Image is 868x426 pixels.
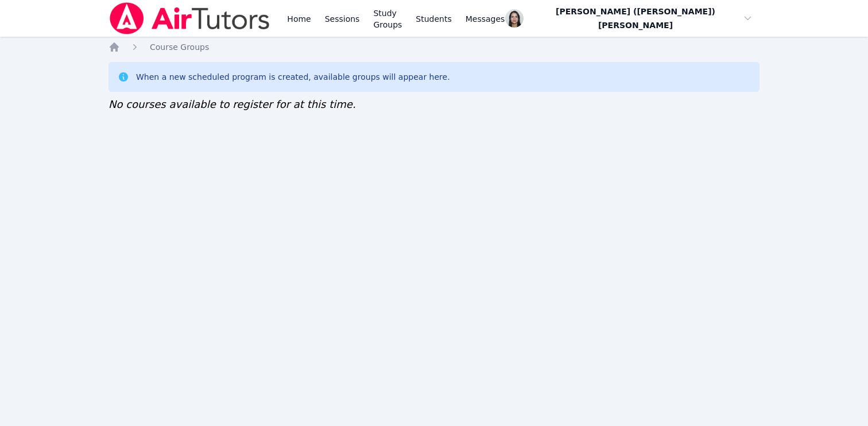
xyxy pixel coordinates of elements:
[108,2,271,34] img: Air Tutors
[108,41,759,53] nav: Breadcrumb
[136,71,450,83] div: When a new scheduled program is created, available groups will appear here.
[466,13,505,25] span: Messages
[108,98,356,110] span: No courses available to register for at this time.
[150,42,209,52] span: Course Groups
[150,41,209,53] a: Course Groups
